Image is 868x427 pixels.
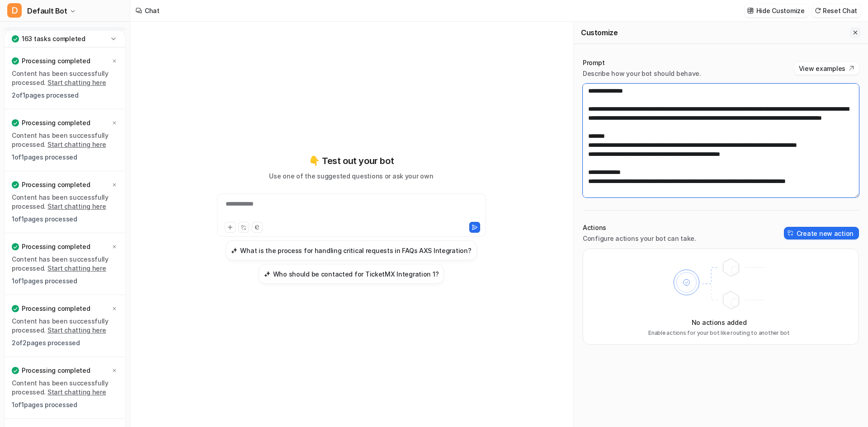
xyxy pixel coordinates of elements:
[47,388,106,396] a: Start chatting here
[581,28,618,37] h2: Customize
[47,264,106,272] a: Start chatting here
[47,202,106,210] a: Start chatting here
[22,118,90,127] p: Processing completed
[27,5,67,17] span: Default Bot
[692,318,747,327] p: No actions added
[648,329,790,337] p: Enable actions for your bot like routing to another bot
[309,154,394,168] p: 👇 Test out your bot
[850,27,861,38] button: Close flyout
[12,379,118,397] p: Content has been successfully processed.
[47,141,106,148] a: Start chatting here
[747,7,754,14] img: customize
[259,264,444,284] button: Who should be contacted for TicketMX Integration 1?Who should be contacted for TicketMX Integrati...
[12,215,118,224] p: 1 of 1 pages processed
[231,247,237,254] img: What is the process for handling critical requests in FAQs AXS Integration?
[22,242,90,251] p: Processing completed
[4,27,126,40] a: Chat
[240,246,471,255] h3: What is the process for handling critical requests in FAQs AXS Integration?
[47,326,106,334] a: Start chatting here
[12,193,118,211] p: Content has been successfully processed.
[273,269,439,279] h3: Who should be contacted for TicketMX Integration 1?
[583,58,701,67] p: Prompt
[47,79,106,86] a: Start chatting here
[264,271,270,277] img: Who should be contacted for TicketMX Integration 1?
[815,7,821,14] img: reset
[12,317,118,335] p: Content has been successfully processed.
[22,304,90,313] p: Processing completed
[145,6,160,15] div: Chat
[12,153,118,162] p: 1 of 1 pages processed
[12,400,118,409] p: 1 of 1 pages processed
[22,56,90,66] p: Processing completed
[12,131,118,149] p: Content has been successfully processed.
[12,338,118,347] p: 2 of 2 pages processed
[7,3,22,18] span: D
[583,69,701,78] p: Describe how your bot should behave.
[583,234,696,243] p: Configure actions your bot can take.
[22,34,85,43] p: 163 tasks completed
[812,4,861,17] button: Reset Chat
[12,69,118,87] p: Content has been successfully processed.
[226,240,476,260] button: What is the process for handling critical requests in FAQs AXS Integration?What is the process fo...
[745,4,808,17] button: Hide Customize
[784,227,859,239] button: Create new action
[22,366,90,375] p: Processing completed
[756,6,805,15] p: Hide Customize
[12,277,118,286] p: 1 of 1 pages processed
[12,91,118,100] p: 2 of 1 pages processed
[269,171,433,181] p: Use one of the suggested questions or ask your own
[583,223,696,232] p: Actions
[794,62,859,75] button: View examples
[788,230,794,236] img: create-action-icon.svg
[12,255,118,273] p: Content has been successfully processed.
[22,180,90,189] p: Processing completed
